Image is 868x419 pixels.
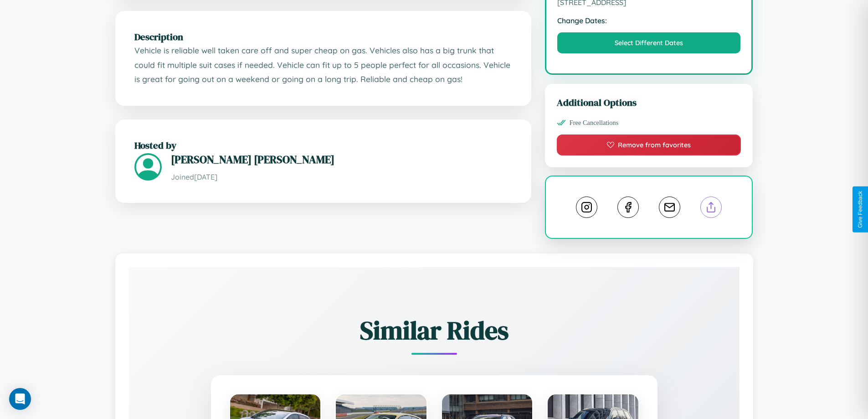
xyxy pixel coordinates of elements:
[134,139,512,152] h2: Hosted by
[557,96,741,109] h3: Additional Options
[134,43,512,87] p: Vehicle is reliable well taken care off and super cheap on gas. Vehicles also has a big trunk tha...
[171,171,512,184] p: Joined [DATE]
[171,152,512,167] h3: [PERSON_NAME] [PERSON_NAME]
[570,119,619,127] span: Free Cancellations
[557,134,741,155] button: Remove from favorites
[9,388,31,410] div: Open Intercom Messenger
[557,32,741,53] button: Select Different Dates
[134,30,512,43] h2: Description
[557,16,741,25] strong: Change Dates:
[161,313,708,348] h2: Similar Rides
[857,191,863,228] div: Give Feedback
